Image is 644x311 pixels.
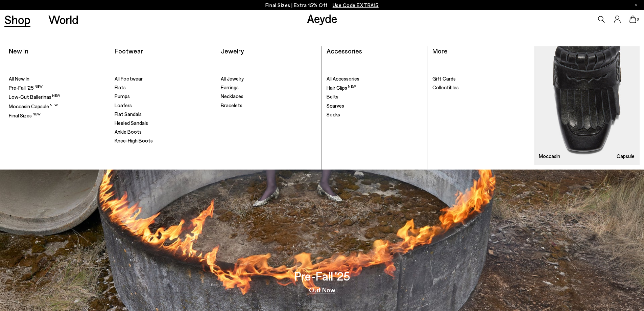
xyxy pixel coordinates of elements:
a: Pumps [115,93,211,100]
span: Earrings [221,84,239,90]
span: Belts [327,93,338,99]
span: 0 [636,18,640,21]
a: Socks [327,111,423,118]
span: Final Sizes [9,112,41,118]
span: Collectibles [432,84,459,90]
span: Hair Clips [327,85,356,91]
a: Knee-High Boots [115,137,211,144]
span: Ankle Boots [115,129,142,135]
a: Bracelets [221,102,317,109]
span: Scarves [327,103,344,109]
span: Bracelets [221,102,242,108]
a: More [432,47,448,55]
img: Mobile_e6eede4d-78b8-4bd1-ae2a-4197e375e133_900x.jpg [534,46,640,165]
a: Pre-Fall '25 [9,84,105,91]
a: Footwear [115,47,143,55]
span: Knee-High Boots [115,137,153,143]
span: Pumps [115,93,130,99]
a: Accessories [327,47,362,55]
a: Scarves [327,103,423,109]
a: Shop [4,14,30,25]
a: Moccasin Capsule [9,103,105,110]
span: All Accessories [327,75,359,82]
h3: Pre-Fall '25 [294,270,350,282]
span: Flat Sandals [115,111,142,117]
a: New In [9,47,28,55]
span: Navigate to /collections/ss25-final-sizes [333,2,379,8]
a: Final Sizes [9,112,105,119]
a: Hair Clips [327,84,423,91]
a: Heeled Sandals [115,120,211,127]
a: Low-Cut Ballerinas [9,93,105,101]
h3: Moccasin [539,154,560,159]
a: All Accessories [327,75,423,82]
span: Moccasin Capsule [9,103,58,109]
a: Necklaces [221,93,317,100]
a: Flats [115,84,211,91]
p: Final Sizes | Extra 15% Off [265,1,379,9]
h3: Capsule [617,154,635,159]
a: All Jewelry [221,75,317,82]
span: All New In [9,75,29,82]
a: Out Now [309,286,335,293]
a: All New In [9,75,105,82]
a: Loafers [115,102,211,109]
span: Pre-Fall '25 [9,85,43,91]
span: Necklaces [221,93,243,99]
a: Earrings [221,84,317,91]
span: All Jewelry [221,75,244,82]
a: Moccasin Capsule [534,46,640,165]
span: Gift Cards [432,75,456,82]
a: Flat Sandals [115,111,211,118]
span: Low-Cut Ballerinas [9,94,60,100]
a: Gift Cards [432,75,529,82]
a: Belts [327,93,423,100]
a: Jewelry [221,47,244,55]
a: All Footwear [115,75,211,82]
a: Collectibles [432,84,529,91]
span: Flats [115,84,126,90]
span: Heeled Sandals [115,120,148,126]
span: All Footwear [115,75,143,82]
a: World [48,14,78,25]
a: 0 [629,16,636,23]
a: Aeyde [307,11,337,25]
a: Ankle Boots [115,129,211,135]
span: Loafers [115,102,132,108]
span: Socks [327,111,340,117]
